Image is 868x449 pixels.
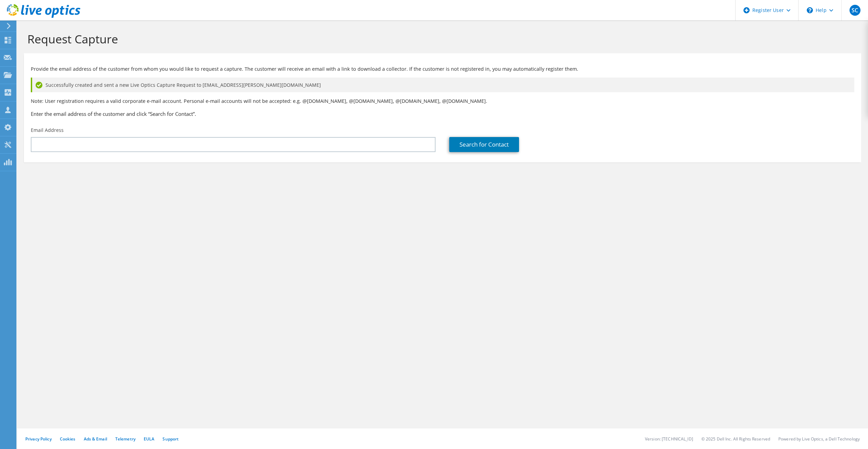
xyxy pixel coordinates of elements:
[84,436,107,442] a: Ads & Email
[807,7,813,13] svg: \n
[31,65,854,73] p: Provide the email address of the customer from whom you would like to request a capture. The cust...
[46,81,321,89] span: Successfully created and sent a new Live Optics Capture Request to [EMAIL_ADDRESS][PERSON_NAME][D...
[850,5,860,16] span: SC
[645,436,693,442] li: Version: [TECHNICAL_ID]
[60,436,76,442] a: Cookies
[31,110,854,118] h3: Enter the email address of the customer and click “Search for Contact”.
[701,436,770,442] li: © 2025 Dell Inc. All Rights Reserved
[31,97,854,105] p: Note: User registration requires a valid corporate e-mail account. Personal e-mail accounts will ...
[25,436,52,442] a: Privacy Policy
[449,137,519,152] a: Search for Contact
[31,127,64,134] label: Email Address
[163,436,179,442] a: Support
[778,436,860,442] li: Powered by Live Optics, a Dell Technology
[115,436,135,442] a: Telemetry
[27,32,854,46] h1: Request Capture
[144,436,154,442] a: EULA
